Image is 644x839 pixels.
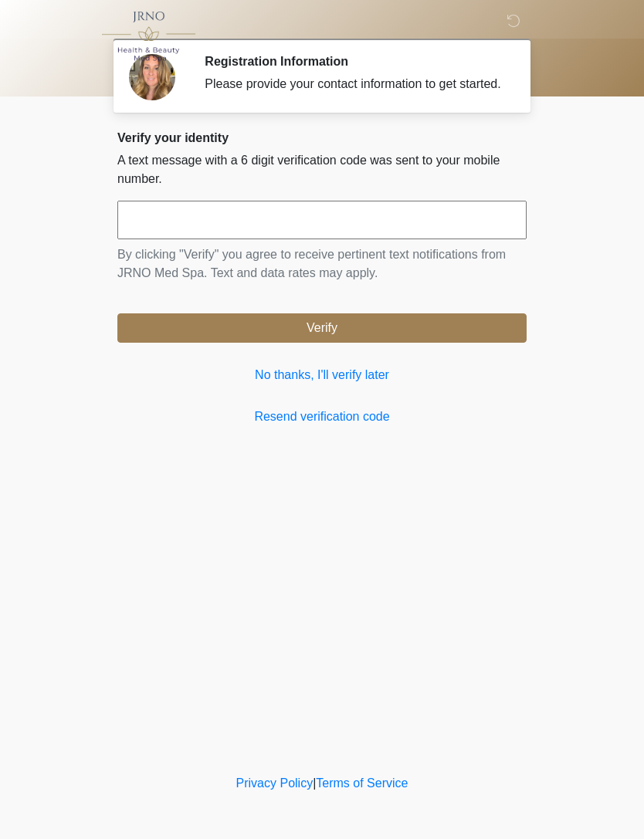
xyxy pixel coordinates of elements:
p: By clicking "Verify" you agree to receive pertinent text notifications from JRNO Med Spa. Text an... [117,245,527,282]
img: JRNO Med Spa Logo [102,12,195,62]
h2: Verify your identity [117,130,527,145]
a: Terms of Service [316,776,408,790]
div: Please provide your contact information to get started. [205,75,503,93]
a: Resend verification code [117,408,527,426]
button: Verify [117,313,527,343]
img: Agent Avatar [129,54,175,100]
p: A text message with a 6 digit verification code was sent to your mobile number. [117,151,527,188]
a: | [313,776,316,790]
a: Privacy Policy [236,776,314,790]
a: No thanks, I'll verify later [117,366,527,384]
